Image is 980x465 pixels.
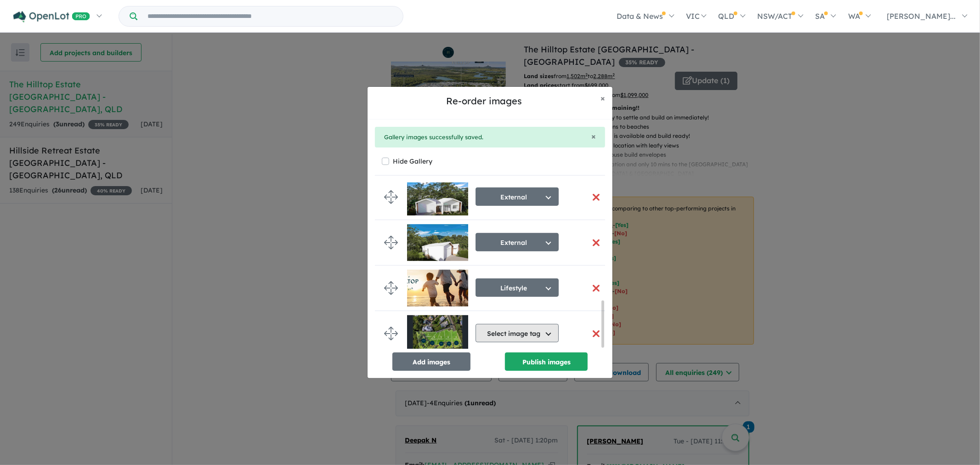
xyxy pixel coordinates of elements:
[887,11,956,21] span: [PERSON_NAME]...
[407,179,468,215] img: The%20Hilltop%20Estate%20-%20Kuluin___1684114094.jpg
[476,187,559,206] button: External
[407,315,468,352] img: The%20Hilltop%20Estate%20Sunshine%20Coast%20-%20Kuluin___1759100139.jpg
[407,224,468,261] img: The%20Hilltop%20Estate%20-%20Kuluin___1684114035.jpg
[384,132,596,142] div: Gallery images successfully saved.
[407,270,468,306] img: The%20Hilltop%20Estate%20-%20Kuluin___1684115549.jpg
[139,6,401,26] input: Try estate name, suburb, builder or developer
[384,236,398,250] img: drag.svg
[392,352,470,371] button: Add images
[13,11,90,23] img: Openlot PRO Logo White
[393,155,432,168] label: Hide Gallery
[384,281,398,295] img: drag.svg
[476,233,559,251] button: External
[591,132,596,141] button: Close
[600,93,605,103] span: ×
[384,190,398,204] img: drag.svg
[384,327,398,340] img: drag.svg
[505,352,588,371] button: Publish images
[476,278,559,297] button: Lifestyle
[591,131,596,142] span: ×
[476,324,559,342] button: Select image tag
[375,94,593,108] h5: Re-order images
